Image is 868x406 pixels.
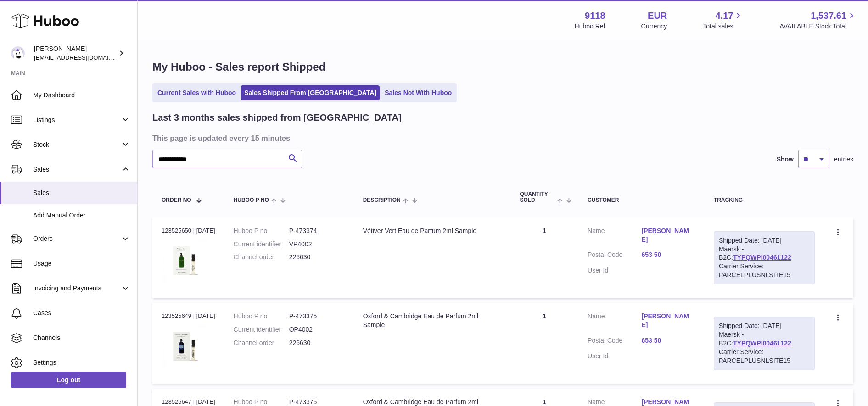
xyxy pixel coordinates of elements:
[33,165,121,174] span: Sales
[588,352,641,361] dt: User Id
[162,238,207,284] img: Ve%CC%81tiver-Vert-sample-cut-out-scaled.jpg
[234,240,289,249] dt: Current identifier
[34,54,135,61] span: [EMAIL_ADDRESS][DOMAIN_NAME]
[641,22,667,31] div: Currency
[588,197,695,203] div: Customer
[520,191,554,203] span: Quantity Sold
[510,303,578,384] td: 1
[648,10,667,22] strong: EUR
[588,336,641,347] dt: Postal Code
[588,250,641,261] dt: Postal Code
[714,231,815,284] div: Maersk - B2C:
[714,317,815,370] div: Maersk - B2C:
[234,312,289,321] dt: Huboo P no
[34,44,117,62] div: [PERSON_NAME]
[733,254,791,261] a: TYPQWPI00461122
[33,234,121,243] span: Orders
[363,227,502,235] div: Vétiver Vert Eau de Parfum 2ml Sample
[779,10,857,31] a: 1,537.61 AVAILABLE Stock Total
[585,10,605,22] strong: 9118
[33,140,121,149] span: Stock
[719,236,810,245] div: Shipped Date: [DATE]
[234,253,289,261] dt: Channel order
[289,240,345,249] dd: VP4002
[641,336,695,345] a: 653 50
[289,325,345,334] dd: OP4002
[33,189,130,197] span: Sales
[719,322,810,330] div: Shipped Date: [DATE]
[152,60,853,74] h1: My Huboo - Sales report Shipped
[234,325,289,334] dt: Current identifier
[289,253,345,261] dd: 226630
[363,312,502,329] div: Oxford & Cambridge Eau de Parfum 2ml Sample
[714,197,815,203] div: Tracking
[641,250,695,259] a: 653 50
[733,339,791,347] a: TYPQWPI00461122
[241,85,380,100] a: Sales Shipped From [GEOGRAPHIC_DATA]
[154,85,239,100] a: Current Sales with Huboo
[588,227,641,246] dt: Name
[11,46,25,60] img: internalAdmin-9118@internal.huboo.com
[779,22,857,31] span: AVAILABLE Stock Total
[33,358,130,367] span: Settings
[152,111,402,124] h2: Last 3 months sales shipped from [GEOGRAPHIC_DATA]
[588,266,641,275] dt: User Id
[234,227,289,235] dt: Huboo P no
[33,91,130,100] span: My Dashboard
[162,312,215,320] div: 123525649 | [DATE]
[33,259,130,268] span: Usage
[162,197,191,203] span: Order No
[703,10,744,31] a: 4.17 Total sales
[719,348,810,365] div: Carrier Service: PARCELPLUSNLSITE15
[588,312,641,332] dt: Name
[11,372,126,388] a: Log out
[777,155,794,164] label: Show
[716,10,734,22] span: 4.17
[719,262,810,279] div: Carrier Service: PARCELPLUSNLSITE15
[510,217,578,298] td: 1
[162,227,215,235] div: 123525650 | [DATE]
[162,323,207,369] img: OC-sample-cut-out-scaled.jpg
[33,211,130,220] span: Add Manual Order
[234,339,289,347] dt: Channel order
[703,22,744,31] span: Total sales
[575,22,605,31] div: Huboo Ref
[641,227,695,244] a: [PERSON_NAME]
[381,85,455,100] a: Sales Not With Huboo
[33,334,130,342] span: Channels
[834,155,853,164] span: entries
[811,10,846,22] span: 1,537.61
[289,312,345,321] dd: P-473375
[33,309,130,317] span: Cases
[289,339,345,347] dd: 226630
[289,227,345,235] dd: P-473374
[234,197,269,203] span: Huboo P no
[162,398,215,406] div: 123525647 | [DATE]
[152,133,851,143] h3: This page is updated every 15 minutes
[641,312,695,329] a: [PERSON_NAME]
[33,116,121,124] span: Listings
[363,197,401,203] span: Description
[33,284,121,293] span: Invoicing and Payments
